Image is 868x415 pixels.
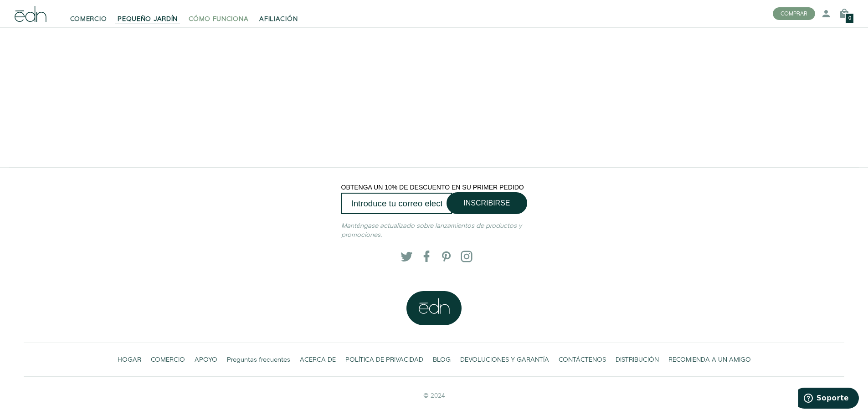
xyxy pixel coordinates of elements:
font: RECOMIENDA A UN AMIGO [668,355,751,364]
a: ACERCA DE [295,350,340,369]
font: INSCRIBIRSE [463,199,510,207]
a: COMERCIO [146,350,190,369]
font: CONTÁCTENOS [559,355,606,364]
a: COMERCIO [65,4,113,24]
a: HOGAR [113,350,146,369]
a: DISTRIBUCIÓN [611,350,663,369]
font: COMERCIO [70,15,107,24]
font: © 2024 [423,391,445,400]
font: Manténgase actualizado sobre lanzamientos de productos y promociones. [341,221,522,240]
a: Preguntas frecuentes [222,350,295,369]
font: ACERCA DE [300,355,336,364]
font: APOYO [195,355,217,364]
font: PEQUEÑO JARDÍN [118,15,178,24]
font: POLÍTICA DE PRIVACIDAD [345,355,423,364]
a: PEQUEÑO JARDÍN [112,4,183,24]
font: CÓMO FUNCIONA [189,15,248,24]
font: COMPRAR [781,10,807,18]
a: DEVOLUCIONES Y GARANTÍA [455,350,554,369]
a: BLOG [428,350,455,369]
a: CONTÁCTENOS [554,350,611,369]
font: 0 [848,15,851,22]
a: AFILIACIÓN [254,4,303,24]
button: COMPRAR [773,7,815,20]
a: CÓMO FUNCIONA [183,4,254,24]
font: BLOG [433,355,451,364]
font: COMERCIO [151,355,185,364]
a: POLÍTICA DE PRIVACIDAD [340,350,428,369]
input: Introduce tu correo electrónico [341,193,452,214]
font: DEVOLUCIONES Y GARANTÍA [460,355,549,364]
font: AFILIACIÓN [259,15,298,24]
font: HOGAR [118,355,141,364]
a: APOYO [190,350,222,369]
font: Preguntas frecuentes [227,355,290,364]
a: RECOMIENDA A UN AMIGO [663,350,755,369]
font: OBTENGA UN 10% DE DESCUENTO EN SU PRIMER PEDIDO [341,184,524,191]
button: INSCRIBIRSE [447,192,527,214]
iframe: Abre un widget desde donde se puede obtener más información. [798,388,859,410]
font: DISTRIBUCIÓN [616,355,659,364]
